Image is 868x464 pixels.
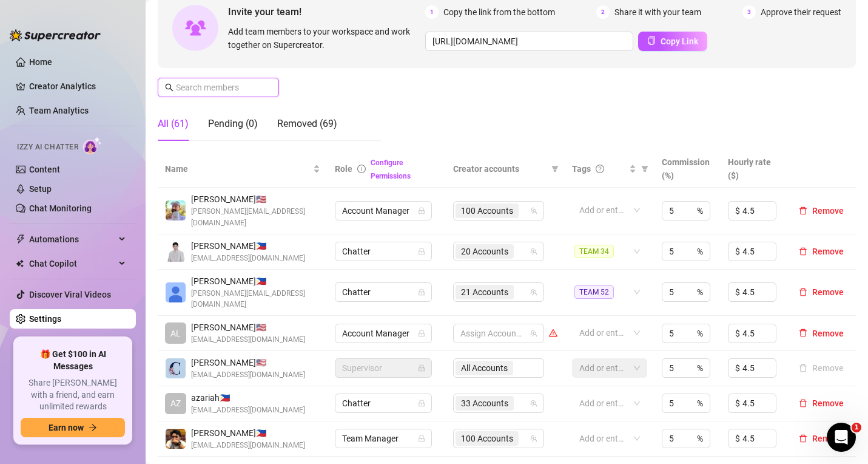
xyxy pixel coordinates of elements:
span: 100 Accounts [456,431,519,446]
span: team [530,207,537,214]
span: 2 [596,5,610,19]
th: Commission (%) [654,151,721,188]
span: info-circle [357,165,366,173]
span: warning [549,329,557,337]
span: [EMAIL_ADDRESS][DOMAIN_NAME] [191,404,305,416]
span: [PERSON_NAME] 🇺🇸 [191,321,305,334]
span: [EMAIL_ADDRESS][DOMAIN_NAME] [191,369,305,381]
span: [EMAIL_ADDRESS][DOMAIN_NAME] [191,253,305,264]
a: Settings [29,314,61,324]
span: arrow-right [89,423,97,432]
span: 3 [742,5,756,19]
button: Earn nowarrow-right [21,418,125,437]
span: lock [418,207,425,214]
span: Name [165,162,311,176]
span: search [165,83,173,92]
span: [EMAIL_ADDRESS][DOMAIN_NAME] [191,440,305,451]
iframe: Intercom live chat [827,423,856,452]
span: Add team members to your workspace and work together on Supercreator. [228,25,420,52]
a: Home [29,57,52,67]
span: 20 Accounts [461,245,508,258]
span: filter [641,165,648,172]
span: [PERSON_NAME] 🇺🇸 [191,356,305,369]
span: AL [170,327,181,340]
span: Remove [812,398,844,408]
span: delete [799,288,807,296]
span: delete [799,247,807,256]
span: [PERSON_NAME][EMAIL_ADDRESS][DOMAIN_NAME] [191,206,320,229]
span: TEAM 52 [574,285,614,299]
span: Account Manager [342,324,425,343]
span: 100 Accounts [456,203,519,218]
span: team [530,400,537,407]
span: Remove [812,434,844,443]
span: Approve their request [761,5,841,19]
img: Evan Gillis [166,200,186,220]
div: Pending (0) [208,117,258,131]
span: delete [799,329,807,337]
span: team [530,248,537,255]
span: Remove [812,287,844,297]
img: Chat Copilot [16,259,24,268]
button: Remove [794,244,849,259]
span: filter [549,160,561,178]
span: Remove [812,206,844,216]
span: Izzy AI Chatter [17,142,78,153]
span: Chatter [342,242,425,261]
span: filter [639,160,651,178]
a: Setup [29,184,52,194]
a: Configure Permissions [371,159,411,180]
span: 1 [425,5,439,19]
button: Remove [794,396,849,411]
span: Creator accounts [453,162,547,176]
button: Remove [794,203,849,218]
span: 33 Accounts [456,396,514,411]
span: Chat Copilot [29,254,115,273]
span: 33 Accounts [461,397,508,410]
span: 20 Accounts [456,244,514,259]
span: Chatter [342,394,425,412]
button: Remove [794,326,849,341]
img: Paul Andrei Casupanan [166,242,186,262]
a: Content [29,165,60,174]
span: filter [551,165,559,172]
span: thunderbolt [16,234,25,244]
span: Tags [572,162,591,176]
img: Caylie Clarke [166,358,186,378]
span: 100 Accounts [461,432,513,445]
img: AI Chatter [83,137,102,154]
span: 1 [852,423,861,432]
th: Hourly rate ($) [721,151,787,188]
span: delete [799,434,807,443]
span: TEAM 34 [574,245,614,258]
span: [PERSON_NAME] 🇵🇭 [191,275,320,288]
span: Remove [812,329,844,338]
img: Jedidiah Flores [166,429,186,449]
span: 🎁 Get $100 in AI Messages [21,349,125,372]
span: [PERSON_NAME] 🇵🇭 [191,239,305,253]
span: azariah 🇵🇭 [191,391,305,404]
span: Earn now [49,423,84,432]
button: Remove [794,361,849,375]
button: Copy Link [638,32,707,51]
span: Role [335,164,352,174]
span: 21 Accounts [456,285,514,299]
span: Copy Link [661,36,698,46]
span: Team Manager [342,429,425,448]
span: lock [418,330,425,337]
span: delete [799,399,807,408]
button: Remove [794,285,849,299]
span: lock [418,400,425,407]
span: team [530,288,537,296]
span: Share it with your team [614,5,701,19]
span: [PERSON_NAME][EMAIL_ADDRESS][DOMAIN_NAME] [191,288,320,311]
span: question-circle [596,165,604,173]
div: All (61) [158,117,189,131]
a: Creator Analytics [29,77,126,96]
a: Chat Monitoring [29,203,92,213]
img: Katrina Mendiola [166,282,186,302]
span: [EMAIL_ADDRESS][DOMAIN_NAME] [191,334,305,346]
span: [PERSON_NAME] 🇺🇸 [191,193,320,206]
span: Remove [812,247,844,256]
span: team [530,330,537,337]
